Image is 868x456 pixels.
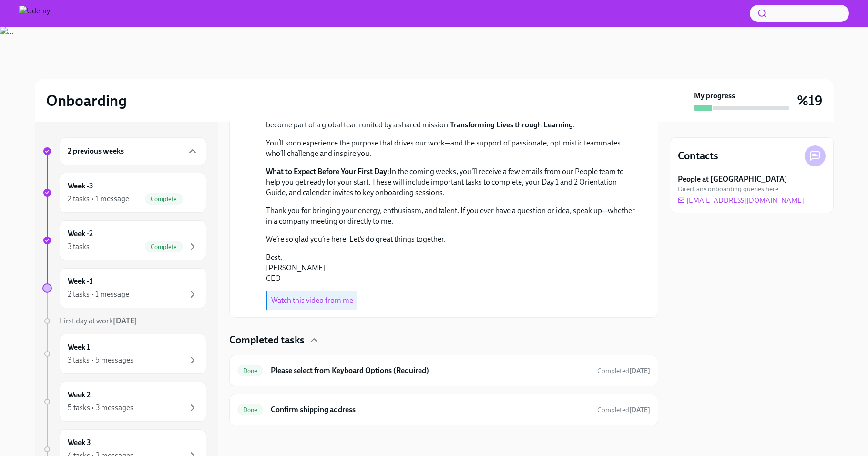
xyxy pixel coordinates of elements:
span: Direct any onboarding queries here [678,185,778,194]
p: You’ll soon experience the purpose that drives our work—and the support of passionate, optimistic... [266,138,635,159]
div: 2 tasks • 1 message [68,289,129,300]
a: Week 25 tasks • 3 messages [42,382,206,422]
div: 3 tasks [68,241,90,252]
p: Thank you for bringing your energy, enthusiasm, and talent. If you ever have a question or idea, ... [266,206,635,227]
a: Week 13 tasks • 5 messages [42,334,206,374]
strong: People at [GEOGRAPHIC_DATA] [678,174,787,185]
span: August 12th, 2025 09:48 [597,405,650,415]
h6: Please select from Keyboard Options (Required) [271,365,589,376]
h6: Week 1 [68,342,90,352]
p: Best, [PERSON_NAME] CEO [266,252,635,284]
strong: What to Expect Before Your First Day: [266,167,389,176]
span: Completed [597,367,650,375]
a: Week -12 tasks • 1 message [42,268,206,308]
img: Udemy [19,6,50,21]
div: 3 tasks • 5 messages [68,355,133,365]
a: Week -32 tasks • 1 messageComplete [42,173,206,213]
h6: Week 2 [68,390,91,400]
h6: Confirm shipping address [271,404,589,415]
h6: Week -2 [68,228,93,239]
h4: Contacts [678,149,718,163]
h3: %19 [797,92,822,109]
h2: Onboarding [46,91,127,110]
a: Watch this video from me [271,296,353,305]
span: Done [237,406,264,414]
h6: Week 3 [68,437,91,448]
h6: 2 previous weeks [68,146,124,156]
h4: Completed tasks [229,333,305,347]
span: August 12th, 2025 09:43 [597,366,650,375]
a: Week -23 tasksComplete [42,220,206,260]
div: 5 tasks • 3 messages [68,403,133,413]
div: 2 tasks • 1 message [68,194,129,204]
a: DonePlease select from Keyboard Options (Required)Completed[DATE] [237,363,650,378]
span: First day at work [60,316,137,325]
a: First day at work[DATE] [42,316,206,326]
strong: Transforming Lives through Learning [450,120,573,129]
div: Completed tasks [229,333,658,347]
p: In the coming weeks, you'll receive a few emails from our People team to help you get ready for y... [266,166,635,198]
span: Done [237,367,264,374]
strong: [DATE] [629,367,650,375]
span: Completed [597,406,650,414]
h6: Week -3 [68,181,93,191]
a: [EMAIL_ADDRESS][DOMAIN_NAME] [678,196,804,205]
h6: Week -1 [68,276,92,287]
strong: [DATE] [629,406,650,414]
strong: [DATE] [113,316,137,325]
span: Complete [145,196,183,203]
div: 2 previous weeks [60,137,206,165]
p: We’re so glad you’re here. Let’s do great things together. [266,234,635,245]
span: Complete [145,243,183,250]
strong: My progress [694,91,735,101]
a: DoneConfirm shipping addressCompleted[DATE] [237,402,650,417]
